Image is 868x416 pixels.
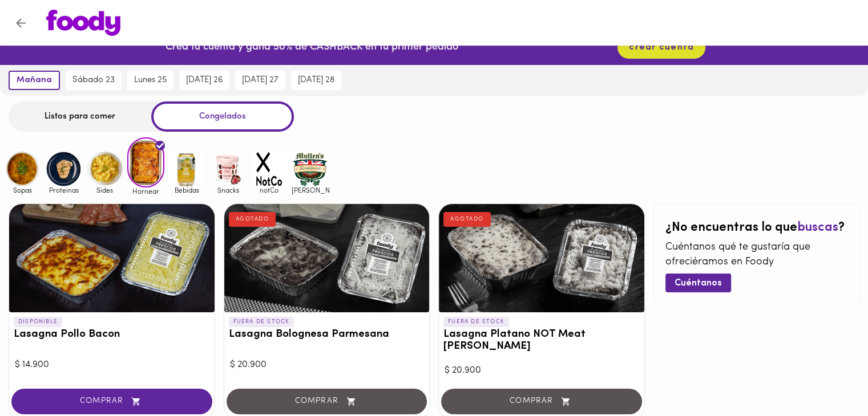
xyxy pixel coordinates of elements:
[617,36,705,59] button: crear cuenta
[251,150,288,187] img: notCo
[165,40,458,55] p: Crea tu cuenta y gana 50% de CASHBACK en tu primer pedido
[292,186,329,194] span: [PERSON_NAME]
[72,75,115,85] span: sábado 23
[11,389,212,414] button: COMPRAR
[86,150,123,187] img: Sides
[45,150,82,187] img: Proteinas
[251,186,288,194] span: notCo
[15,358,209,372] div: $ 14.900
[9,101,151,132] div: Listos para comer
[127,187,164,195] span: Hornear
[629,42,694,53] span: crear cuenta
[665,221,848,235] h2: ¿No encuentras lo que ?
[235,71,285,90] button: [DATE] 27
[9,204,215,312] div: Lasagna Pollo Bacon
[229,212,276,227] div: AGOTADO
[229,317,294,327] p: FUERA DE STOCK
[9,71,60,90] button: mañana
[45,186,82,194] span: Proteinas
[209,150,247,187] img: Snacks
[209,186,247,194] span: Snacks
[443,329,640,353] h3: Lasagna Platano NOT Meat [PERSON_NAME]
[797,221,838,234] span: buscas
[168,150,205,187] img: Bebidas
[127,71,173,90] button: lunes 25
[14,317,62,327] p: DISPONIBLE
[46,10,120,36] img: logo.png
[127,137,164,187] img: Hornear
[665,240,848,270] p: Cuéntanos qué te gustaría que ofreciéramos en Foody
[26,397,198,406] span: COMPRAR
[291,71,341,90] button: [DATE] 28
[443,212,491,227] div: AGOTADO
[186,75,223,85] span: [DATE] 26
[439,204,644,312] div: Lasagna Platano NOT Meat Burger
[17,75,52,85] span: mañana
[224,204,430,312] div: Lasagna Bolognesa Parmesana
[86,186,123,194] span: Sides
[14,329,210,341] h3: Lasagna Pollo Bacon
[802,350,857,405] iframe: Messagebird Livechat Widget
[242,75,278,85] span: [DATE] 27
[151,101,294,132] div: Congelados
[445,364,639,377] div: $ 20.900
[179,71,229,90] button: [DATE] 26
[66,71,122,90] button: sábado 23
[298,75,334,85] span: [DATE] 28
[7,9,35,37] button: Volver
[4,186,41,194] span: Sopas
[675,278,722,289] span: Cuéntanos
[168,186,205,194] span: Bebidas
[134,75,167,85] span: lunes 25
[229,329,425,341] h3: Lasagna Bolognesa Parmesana
[292,150,329,187] img: mullens
[665,274,731,292] button: Cuéntanos
[230,358,424,372] div: $ 20.900
[443,317,509,327] p: FUERA DE STOCK
[4,150,41,187] img: Sopas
